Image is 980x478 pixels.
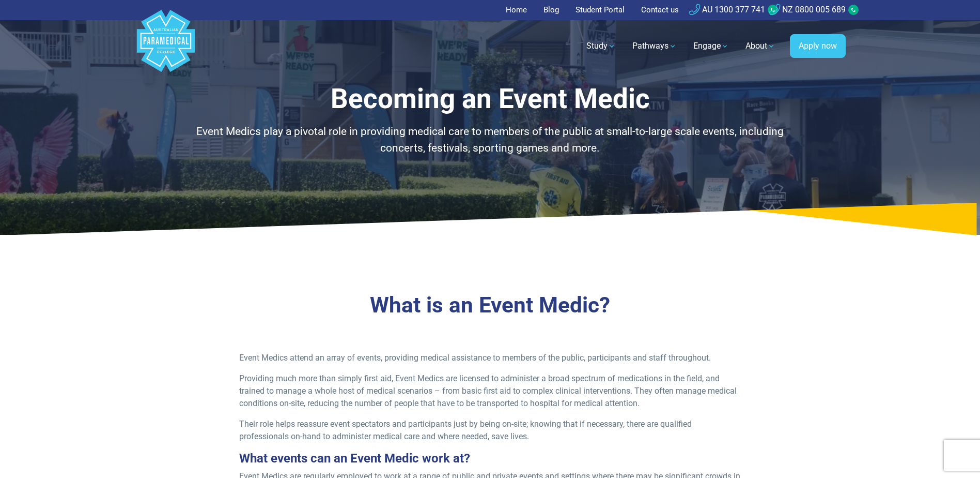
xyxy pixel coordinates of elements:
[580,32,622,61] a: Study
[239,451,741,466] h3: What events can an Event Medic work at?
[769,5,846,14] a: NZ 0800 005 689
[188,83,792,115] h1: Becoming an Event Medic
[739,32,782,61] a: About
[239,372,741,410] p: Providing much more than simply first aid, Event Medics are licensed to administer a broad spectr...
[790,34,846,58] a: Apply now
[188,124,792,156] p: Event Medics play a pivotal role in providing medical care to members of the public at small-to-l...
[239,352,741,364] p: Event Medics attend an array of events, providing medical assistance to members of the public, pa...
[135,20,197,72] a: Australian Paramedical College
[188,292,792,319] h3: What is an Event Medic?
[689,5,765,14] a: AU 1300 377 741
[687,32,735,61] a: Engage
[626,32,683,61] a: Pathways
[239,418,741,443] p: Their role helps reassure event spectators and participants just by being on-site; knowing that i...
